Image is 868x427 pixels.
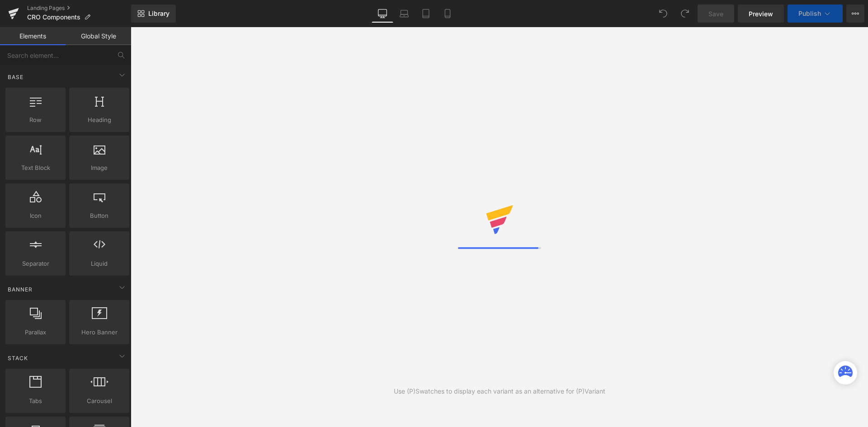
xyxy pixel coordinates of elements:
span: Icon [8,211,63,221]
div: Use (P)Swatches to display each variant as an alternative for (P)Variant [394,386,605,396]
span: CRO Components [27,14,80,21]
span: Separator [8,259,63,268]
button: Redo [676,5,694,23]
span: Row [8,115,63,125]
span: Base [7,73,24,81]
span: Library [148,9,170,18]
span: Tabs [8,396,63,406]
a: New Library [131,5,176,23]
span: Publish [798,10,821,17]
a: Laptop [393,5,415,23]
span: Carousel [72,396,127,406]
button: Publish [788,5,843,23]
span: Banner [7,285,33,294]
span: Image [72,163,127,173]
a: Tablet [415,5,437,23]
button: Undo [654,5,672,23]
span: Preview [749,9,773,19]
a: Landing Pages [27,5,131,12]
span: Stack [7,354,29,362]
button: More [846,5,864,23]
span: Heading [72,115,127,125]
a: Mobile [437,5,458,23]
a: Global Style [66,27,131,45]
span: Save [708,9,723,19]
span: Parallax [8,328,63,337]
a: Desktop [372,5,393,23]
span: Text Block [8,163,63,173]
a: Preview [738,5,784,23]
span: Button [72,211,127,221]
span: Hero Banner [72,328,127,337]
span: Liquid [72,259,127,268]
